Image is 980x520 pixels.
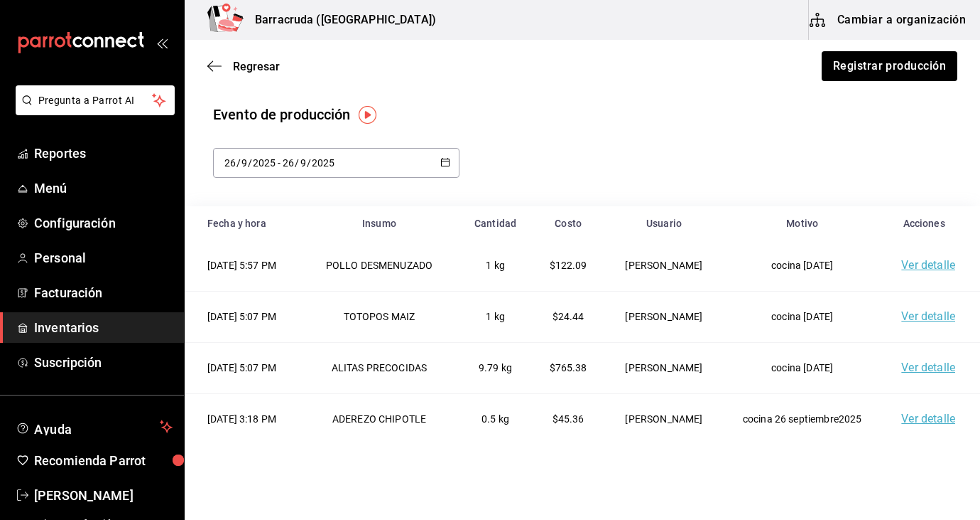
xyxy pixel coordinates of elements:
[606,342,722,393] td: [PERSON_NAME]
[822,51,957,81] button: Registrar producción
[34,486,173,505] span: [PERSON_NAME]
[213,104,351,125] div: Evento de producción
[16,85,175,115] button: Pregunta a Parrot AI
[722,291,882,342] td: cocina [DATE]
[34,318,173,337] span: Inventarios
[539,218,597,229] div: Costo
[460,291,530,342] td: 1 kg
[901,361,955,374] a: Ver detalle
[469,218,522,229] div: Cantidad
[722,393,882,445] td: cocina 26 septiembre2025
[244,11,436,28] h3: Barracruda ([GEOGRAPHIC_DATA])
[722,342,882,393] td: cocina [DATE]
[207,218,290,229] div: Fecha y hora
[552,413,584,425] span: $45.36
[460,342,530,393] td: 9.79 kg
[606,240,722,291] td: [PERSON_NAME]
[359,106,376,124] img: Tooltip marker
[901,309,955,323] a: Ver detalle
[236,157,241,169] span: /
[891,218,957,229] div: Acciones
[550,260,587,271] span: $122.09
[185,393,298,445] td: [DATE] 3:18 PM
[34,179,173,198] span: Menú
[307,157,311,169] span: /
[295,157,299,169] span: /
[307,218,452,229] div: Insumo
[300,157,307,169] input: Month
[282,157,295,169] input: Day
[722,240,882,291] td: cocina [DATE]
[298,342,460,393] td: ALITAS PRECOCIDAS
[298,240,460,291] td: POLLO DESMENUZADO
[901,258,955,272] a: Ver detalle
[34,248,173,267] span: Personal
[252,157,276,169] input: Year
[34,418,154,435] span: Ayuda
[34,213,173,233] span: Configuración
[606,291,722,342] td: [PERSON_NAME]
[298,291,460,342] td: TOTOPOS MAIZ
[34,353,173,372] span: Suscripción
[185,291,298,342] td: [DATE] 5:07 PM
[207,60,280,73] button: Regresar
[552,311,584,322] span: $24.44
[34,283,173,302] span: Facturación
[614,218,714,229] div: Usuario
[248,157,252,169] span: /
[185,342,298,393] td: [DATE] 5:07 PM
[606,393,722,445] td: [PERSON_NAME]
[34,451,173,470] span: Recomienda Parrot
[34,144,173,163] span: Reportes
[298,393,460,445] td: ADEREZO CHIPOTLE
[224,157,236,169] input: Day
[550,362,587,373] span: $765.38
[38,93,153,108] span: Pregunta a Parrot AI
[731,218,873,229] div: Motivo
[185,240,298,291] td: [DATE] 5:57 PM
[156,37,168,48] button: open_drawer_menu
[311,157,335,169] input: Year
[901,412,955,425] a: Ver detalle
[460,393,530,445] td: 0.5 kg
[233,60,280,73] span: Regresar
[241,157,248,169] input: Month
[460,240,530,291] td: 1 kg
[10,103,175,118] a: Pregunta a Parrot AI
[278,157,281,169] span: -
